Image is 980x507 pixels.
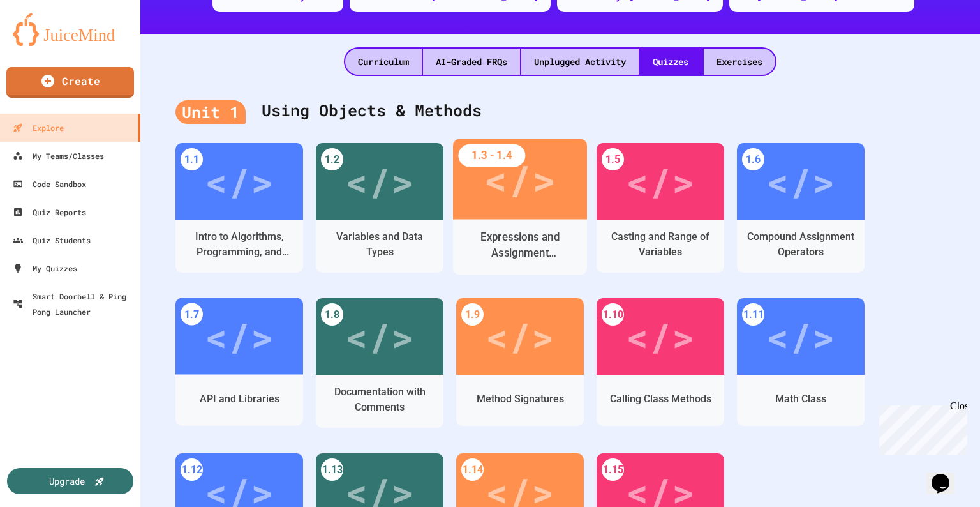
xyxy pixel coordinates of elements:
iframe: chat widget [926,456,967,494]
div: 1.15 [602,458,624,481]
div: </> [484,149,556,209]
img: logo-orange.svg [13,13,128,46]
div: 1.11 [742,303,764,326]
div: 1.7 [181,303,203,326]
div: Quiz Reports [13,204,86,220]
div: 1.5 [602,148,624,170]
div: Casting and Range of Variables [606,229,715,260]
div: 1.8 [321,303,343,326]
div: </> [626,153,695,210]
div: </> [205,308,274,365]
div: 1.6 [742,148,764,170]
div: </> [205,153,274,210]
div: Intro to Algorithms, Programming, and Compilers [185,229,293,260]
div: </> [766,308,835,365]
div: Expressions and Assignment Statements [463,229,577,261]
a: Create [6,67,134,98]
div: Math Class [775,391,826,407]
div: 1.13 [321,458,343,481]
div: Documentation with Comments [325,384,434,415]
div: Chat with us now!Close [5,5,88,81]
div: 1.1 [181,148,203,170]
div: Unit 1 [175,100,246,125]
div: 1.9 [461,303,484,326]
div: Calling Class Methods [610,391,711,407]
div: </> [766,153,835,210]
div: Quizzes [640,49,701,75]
div: </> [345,153,414,210]
div: Using Objects & Methods [175,86,945,137]
div: Quiz Students [13,232,91,248]
div: Upgrade [49,474,85,488]
div: My Quizzes [13,261,77,276]
div: Explore [13,120,64,135]
div: API and Libraries [200,391,279,406]
div: My Teams/Classes [13,148,104,163]
div: 1.3 - 1.4 [458,144,525,167]
iframe: chat widget [874,400,967,455]
div: Method Signatures [477,391,564,407]
div: Code Sandbox [13,176,86,192]
div: Exercises [704,49,775,75]
div: 1.14 [461,458,484,481]
div: Unplugged Activity [521,49,639,75]
div: </> [626,308,695,365]
div: AI-Graded FRQs [423,49,520,75]
div: </> [345,308,414,365]
div: </> [486,308,554,365]
div: Variables and Data Types [325,229,434,260]
div: 1.12 [181,458,203,481]
div: 1.2 [321,148,343,170]
div: 1.10 [602,303,624,326]
div: Smart Doorbell & Ping Pong Launcher [13,289,135,319]
div: Compound Assignment Operators [746,229,855,260]
div: Curriculum [345,49,422,75]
